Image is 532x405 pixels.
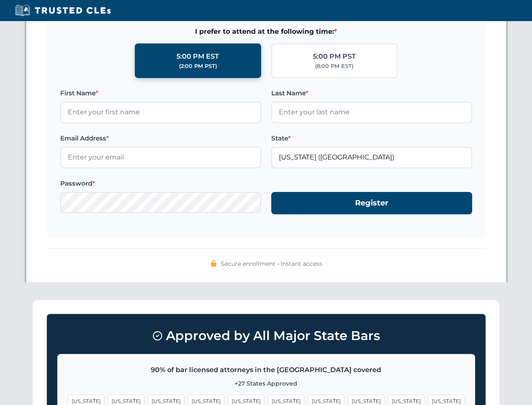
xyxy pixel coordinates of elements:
[179,62,217,70] div: (2:00 PM PST)
[60,102,261,123] input: Enter your first name
[60,147,261,168] input: Enter your email
[271,133,472,143] label: State
[68,379,465,388] p: +27 States Approved
[68,364,465,375] p: 90% of bar licensed attorneys in the [GEOGRAPHIC_DATA] covered
[271,147,472,168] input: Florida (FL)
[60,88,261,98] label: First Name
[271,192,472,214] button: Register
[176,51,219,62] div: 5:00 PM EST
[13,4,113,17] img: Trusted CLEs
[60,133,261,143] label: Email Address
[60,26,472,37] span: I prefer to attend at the following time:
[313,51,356,62] div: 5:00 PM PST
[315,62,353,70] div: (8:00 PM EST)
[210,260,217,267] img: 🔒
[57,324,475,347] h3: Approved by All Major State Bars
[271,102,472,123] input: Enter your last name
[271,88,472,98] label: Last Name
[221,259,322,268] span: Secure enrollment • Instant access
[60,178,261,189] label: Password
